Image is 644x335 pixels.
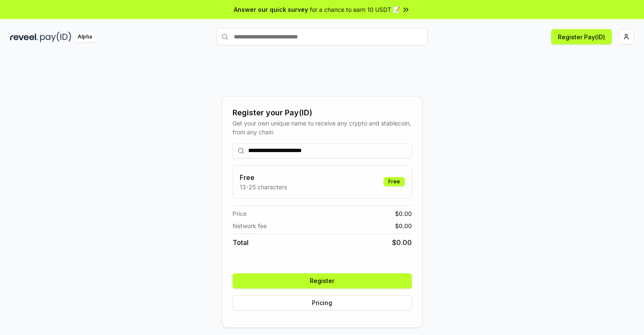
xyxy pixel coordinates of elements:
[233,221,267,230] span: Network fee
[233,209,246,218] span: Price
[310,5,400,14] span: for a chance to earn 10 USDT 📝
[233,295,412,310] button: Pricing
[240,172,287,182] h3: Free
[395,221,412,230] span: $ 0.00
[551,29,612,44] button: Register Pay(ID)
[233,237,249,248] span: Total
[392,237,412,248] span: $ 0.00
[233,119,412,136] div: Get your own unique name to receive any crypto and stablecoin, from any chain
[233,273,412,289] button: Register
[40,32,71,42] img: pay_id
[73,32,97,42] div: Alpha
[233,107,412,119] div: Register your Pay(ID)
[395,209,412,218] span: $ 0.00
[384,177,405,186] div: Free
[10,32,38,42] img: reveel_dark
[234,5,308,14] span: Answer our quick survey
[240,182,287,191] p: 13-25 characters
